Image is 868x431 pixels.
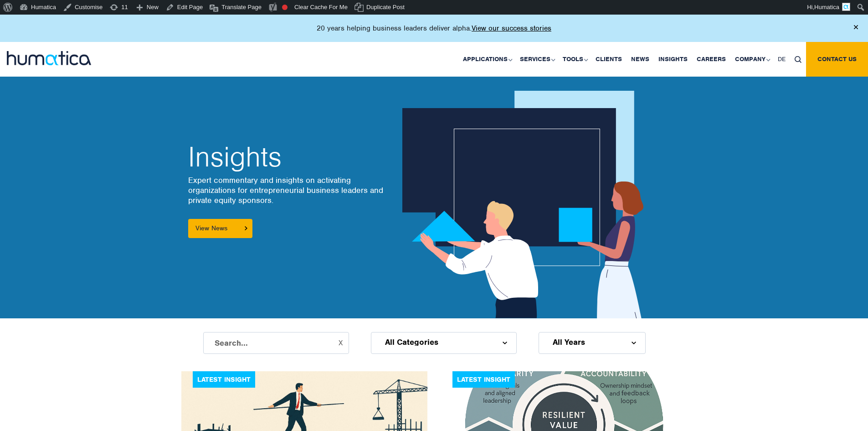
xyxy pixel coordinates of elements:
span: DE [778,55,786,63]
img: d_arroww [632,342,636,344]
a: View News [188,219,252,238]
a: Tools [558,42,591,77]
span: Humatica [814,4,839,10]
a: Clients [591,42,627,77]
button: X [339,339,343,347]
a: Services [515,42,558,77]
p: 20 years helping business leaders deliver alpha. [317,24,551,33]
a: Insights [654,42,692,77]
div: Latest Insight [452,371,515,388]
span: All Categories [385,338,438,346]
div: Needs improvement [282,5,288,10]
img: logo [7,51,91,65]
h2: Insights [188,143,384,171]
a: Company [730,42,773,77]
img: d_arroww [503,342,507,344]
span: All Years [553,338,585,346]
input: Search... [203,332,349,354]
div: Latest Insight [193,371,255,388]
img: search_icon [795,56,801,63]
a: News [627,42,654,77]
a: Applications [458,42,515,77]
a: Careers [692,42,730,77]
img: arrowicon [245,226,247,230]
img: about_banner1 [402,91,653,318]
a: View our success stories [472,24,551,33]
a: Contact us [806,42,868,77]
a: DE [773,42,790,77]
p: Expert commentary and insights on activating organizations for entrepreneurial business leaders a... [188,175,384,205]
